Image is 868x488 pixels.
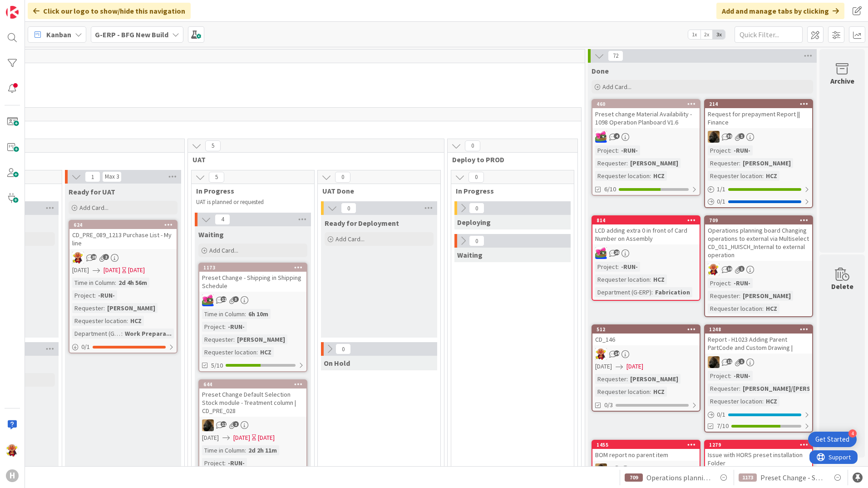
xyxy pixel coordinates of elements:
[708,278,730,288] div: Project
[704,99,813,208] a: 214Request for prepayment Report || FinanceNDProject:-RUN-Requester:[PERSON_NAME]Requester locati...
[653,287,692,297] div: Fabrication
[597,101,700,107] div: 460
[128,265,145,275] div: [DATE]
[726,359,732,364] span: 11
[205,140,221,151] span: 5
[762,304,764,314] span: :
[592,324,700,412] a: 512CD_146LC[DATE][DATE]Requester:[PERSON_NAME]Requester location:HCZ0/3
[708,383,739,393] div: Requester
[85,171,100,182] span: 1
[708,291,739,301] div: Requester
[452,155,566,164] span: Deploy to PROD
[592,100,700,128] div: 460Preset change Material Availability - 1098 Operation Planboard V1.6
[592,216,700,244] div: 814LCD adding extra 0 in front of Card Number on Assembly
[740,158,793,168] div: [PERSON_NAME]
[595,145,617,155] div: Project
[69,341,177,353] div: 0/1
[592,325,700,345] div: 512CD_146
[592,108,700,128] div: Preset change Material Availability - 1098 Operation Planboard V1.6
[123,329,174,339] div: Work Prepara...
[619,262,640,272] div: -RUN-
[764,396,779,406] div: HCZ
[619,145,640,155] div: -RUN-
[258,347,274,357] div: HCZ
[595,463,607,475] img: ND
[709,101,812,107] div: 214
[592,131,700,143] div: JK
[221,296,227,302] span: 12
[6,469,19,482] div: H
[730,371,731,381] span: :
[717,410,725,419] span: 0 / 1
[762,171,764,181] span: :
[6,6,19,19] img: Visit kanbanzone.com
[815,435,849,444] div: Get Started
[705,441,812,449] div: 1279
[604,184,616,194] span: 6/10
[457,250,483,259] span: Waiting
[708,171,762,181] div: Requester location
[830,75,854,86] div: Archive
[739,266,745,272] span: 1
[209,246,238,254] span: Add Card...
[592,441,700,449] div: 1455
[233,334,235,344] span: :
[335,172,350,183] span: 0
[705,131,812,143] div: ND
[713,30,725,39] span: 3x
[592,348,700,360] div: LC
[708,371,730,381] div: Project
[224,458,226,468] span: :
[245,309,246,319] span: :
[592,215,700,301] a: 814LCD adding extra 0 in front of Card Number on AssemblyJKProject:-RUN-Requester location:HCZDep...
[74,222,177,228] div: 624
[198,263,307,372] a: 1173Preset Change - Shipping in Shipping ScheduleJKTime in Column:6h 10mProject:-RUN-Requester:[P...
[760,472,825,483] span: Preset Change - Shipping in Shipping Schedule
[595,362,612,371] span: [DATE]
[233,296,239,302] span: 3
[196,186,303,195] span: In Progress
[233,433,250,443] span: [DATE]
[46,29,71,40] span: Kanban
[72,303,104,313] div: Requester
[103,254,109,260] span: 2
[72,329,121,339] div: Department (G-ERP)
[224,322,226,332] span: :
[81,342,90,352] span: 0 / 1
[650,274,651,284] span: :
[104,303,105,313] span: :
[726,133,732,139] span: 30
[700,30,713,39] span: 2x
[651,171,667,181] div: HCZ
[614,466,620,472] span: 1
[705,325,812,354] div: 1248Report - H1023 Adding Parent PartCode and Custom Drawing |
[128,316,144,326] div: HCZ
[235,334,287,344] div: [PERSON_NAME]
[19,1,41,12] span: Support
[202,322,224,332] div: Project
[203,264,306,271] div: 1173
[199,388,306,417] div: Preset Change Default Selection Stock module - Treatment column | CD_PRE_028
[202,347,256,357] div: Requester location
[592,216,700,224] div: 814
[602,83,631,91] span: Add Card...
[717,421,729,431] span: 7/10
[199,419,306,431] div: ND
[457,218,491,227] span: Deploying
[465,140,480,151] span: 0
[469,235,484,246] span: 0
[202,445,245,455] div: Time in Column
[608,50,623,61] span: 72
[717,184,725,194] span: 1 / 1
[203,381,306,388] div: 644
[245,445,246,455] span: :
[717,197,725,206] span: 0 / 1
[456,186,562,195] span: In Progress
[199,380,306,417] div: 644Preset Change Default Selection Stock module - Treatment column | CD_PRE_028
[709,442,812,448] div: 1279
[105,303,158,313] div: [PERSON_NAME]
[739,158,740,168] span: :
[592,441,700,461] div: 1455BOM report no parent item
[202,294,214,306] img: JK
[592,66,609,75] span: Done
